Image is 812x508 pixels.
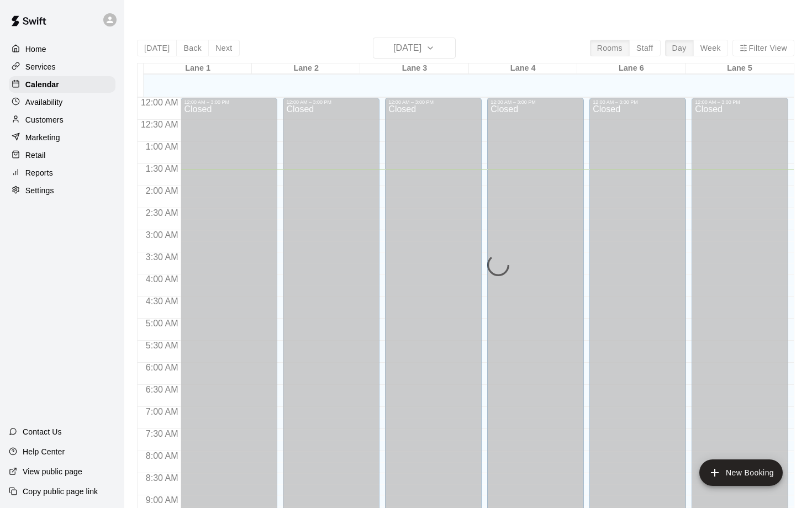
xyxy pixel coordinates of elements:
[143,319,181,328] span: 5:00 AM
[138,98,181,107] span: 12:00 AM
[23,426,62,437] p: Contact Us
[9,129,115,146] a: Marketing
[25,114,64,125] p: Customers
[143,429,181,438] span: 7:30 AM
[9,182,115,199] a: Settings
[23,466,82,477] p: View public page
[143,473,181,483] span: 8:30 AM
[143,407,181,416] span: 7:00 AM
[25,44,46,55] p: Home
[143,385,181,394] span: 6:30 AM
[143,208,181,218] span: 2:30 AM
[143,297,181,306] span: 4:30 AM
[699,459,783,486] button: add
[9,59,115,75] a: Services
[388,99,478,105] div: 12:00 AM – 3:00 PM
[252,64,360,74] div: Lane 2
[491,99,581,105] div: 12:00 AM – 3:00 PM
[9,112,115,128] a: Customers
[23,446,65,457] p: Help Center
[143,252,181,262] span: 3:30 AM
[23,486,98,497] p: Copy public page link
[9,41,115,57] a: Home
[25,79,59,90] p: Calendar
[360,64,468,74] div: Lane 3
[695,99,785,105] div: 12:00 AM – 3:00 PM
[184,99,274,105] div: 12:00 AM – 3:00 PM
[143,186,181,195] span: 2:00 AM
[143,142,181,151] span: 1:00 AM
[143,451,181,461] span: 8:00 AM
[143,274,181,284] span: 4:00 AM
[143,164,181,173] span: 1:30 AM
[25,167,53,178] p: Reports
[577,64,686,74] div: Lane 6
[143,495,181,505] span: 9:00 AM
[9,147,115,163] a: Retail
[9,76,115,93] a: Calendar
[25,132,60,143] p: Marketing
[143,363,181,372] span: 6:00 AM
[143,341,181,350] span: 5:30 AM
[469,64,577,74] div: Lane 4
[144,64,252,74] div: Lane 1
[9,94,115,110] a: Availability
[25,61,56,72] p: Services
[9,165,115,181] a: Reports
[686,64,794,74] div: Lane 5
[138,120,181,129] span: 12:30 AM
[25,150,46,161] p: Retail
[25,185,54,196] p: Settings
[286,99,376,105] div: 12:00 AM – 3:00 PM
[25,97,63,108] p: Availability
[143,230,181,240] span: 3:00 AM
[593,99,683,105] div: 12:00 AM – 3:00 PM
